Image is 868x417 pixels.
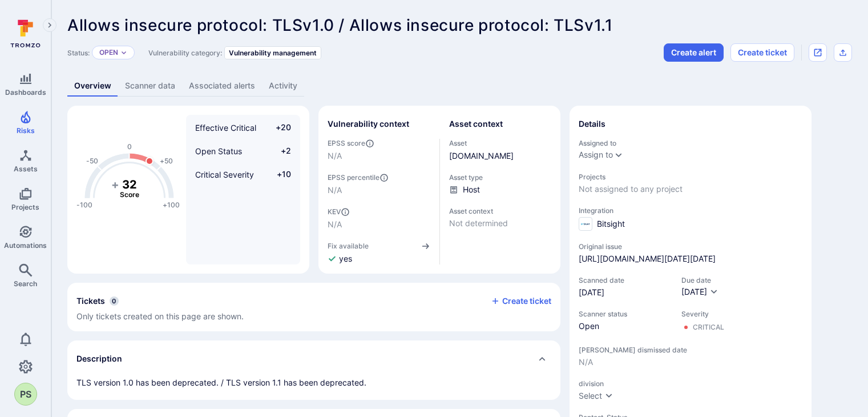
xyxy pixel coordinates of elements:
[328,207,430,216] span: KEV
[76,201,92,209] text: -100
[809,43,827,62] div: Open original issue
[127,142,132,151] text: 0
[681,310,724,318] span: Severity
[579,139,802,147] span: Assigned to
[76,353,122,364] h2: Description
[579,379,802,388] span: division
[579,356,802,368] span: N/A
[182,75,262,97] a: Associated alerts
[681,276,718,284] span: Due date
[11,203,39,211] span: Projects
[67,283,560,331] section: tickets card
[579,390,613,402] button: Select
[148,49,222,57] span: Vulnerability category:
[76,295,105,307] h2: Tickets
[730,43,794,62] button: Create ticket
[449,118,503,130] h2: Asset context
[14,279,37,288] span: Search
[111,178,119,191] tspan: +
[224,46,321,59] div: Vulnerability management
[163,201,180,209] text: +100
[269,169,291,181] span: +10
[579,242,802,251] span: Original issue
[834,43,852,62] div: Export as CSV
[328,118,409,130] h2: Vulnerability context
[328,139,430,148] span: EPSS score
[579,320,670,332] span: Open
[5,88,46,97] span: Dashboards
[693,323,724,332] div: Critical
[14,165,38,173] span: Assets
[14,383,37,406] div: Prashnth Sankaran
[579,150,613,159] button: Assign to
[262,75,304,97] a: Activity
[579,183,802,195] span: Not assigned to any project
[579,206,802,215] span: Integration
[14,383,37,406] button: PS
[107,178,152,199] g: The vulnerability score is based on the parameters defined in the settings
[67,283,560,331] div: Collapse
[4,241,47,250] span: Automations
[110,296,119,306] span: 0
[269,122,291,134] span: +20
[579,253,716,264] a: [URL][DOMAIN_NAME][DATE][DATE]
[269,145,291,157] span: +2
[681,287,707,296] span: [DATE]
[120,190,139,199] text: Score
[449,207,552,215] span: Asset context
[328,242,369,250] span: Fix available
[17,126,35,135] span: Risks
[328,150,430,162] span: N/A
[614,150,623,159] button: Expand dropdown
[579,346,802,354] span: [PERSON_NAME] dismissed date
[120,49,127,56] button: Expand dropdown
[76,377,551,388] p: TLS version 1.0 has been deprecated. / TLS version 1.1 has been deprecated.
[681,276,718,298] div: Due date field
[579,173,802,181] span: Projects
[43,18,56,32] button: Expand navigation menu
[122,178,137,191] tspan: 32
[160,157,173,165] text: +50
[664,43,724,62] button: Create alert
[579,118,605,130] h2: Details
[76,311,244,321] span: Only tickets created on this page are shown.
[328,219,430,230] span: N/A
[328,173,430,182] span: EPSS percentile
[118,75,182,97] a: Scanner data
[195,123,256,133] span: Effective Critical
[195,146,242,156] span: Open Status
[339,253,352,264] span: yes
[579,390,602,402] div: Select
[449,151,514,161] a: meta3.rightscale.com
[195,170,254,179] span: Critical Severity
[449,218,552,229] span: Not determined
[681,287,718,298] button: [DATE]
[67,75,852,97] div: Vulnerability tabs
[67,75,118,97] a: Overview
[597,218,625,230] span: Bitsight
[449,139,552,147] span: Asset
[328,185,430,196] span: N/A
[449,173,552,182] span: Asset type
[579,287,670,298] span: [DATE]
[579,310,670,318] span: Scanner status
[67,49,90,57] span: Status:
[86,157,98,165] text: -50
[463,184,480,195] span: Host
[491,296,551,306] button: Create ticket
[67,340,560,377] div: Collapse description
[99,48,118,57] button: Open
[46,21,54,30] i: Expand navigation menu
[579,276,670,284] span: Scanned date
[67,15,612,35] span: Allows insecure protocol: TLSv1.0 / Allows insecure protocol: TLSv1.1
